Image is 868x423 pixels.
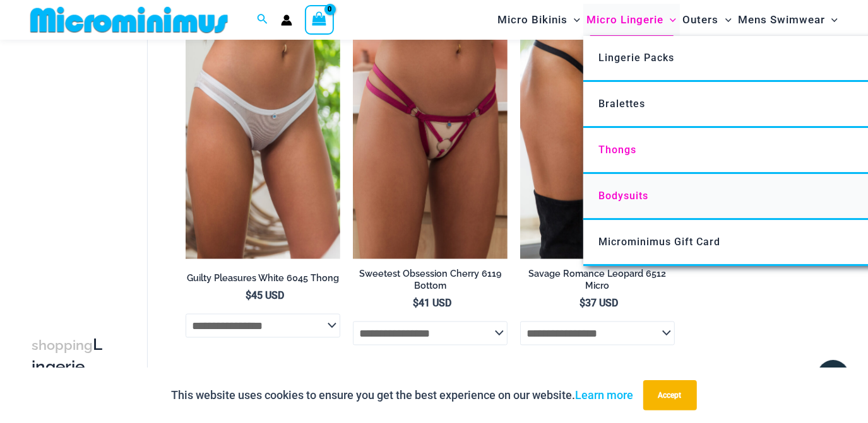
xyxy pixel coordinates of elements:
[598,144,636,156] span: Thongs
[186,27,340,258] img: Guilty Pleasures White 6045 Thong 01
[598,236,720,248] span: Microminimus Gift Card
[735,4,841,36] a: Mens SwimwearMenu ToggleMenu Toggle
[583,4,679,36] a: Micro LingerieMenu ToggleMenu Toggle
[520,268,675,296] a: Savage Romance Leopard 6512 Micro
[520,27,675,258] img: Savage Romance Leopard 6512 Micro 01
[825,4,838,36] span: Menu Toggle
[246,289,251,301] span: $
[568,4,580,36] span: Menu Toggle
[598,98,645,110] span: Bralettes
[353,268,508,291] h2: Sweetest Obsession Cherry 6119 Bottom
[246,289,284,301] bdi: 45 USD
[32,42,145,294] iframe: TrustedSite Certified
[413,297,451,309] bdi: 41 USD
[172,386,634,405] p: This website uses cookies to ensure you get the best experience on our website.
[586,4,663,36] span: Micro Lingerie
[643,380,697,410] button: Accept
[492,2,843,38] nav: Site Navigation
[719,4,732,36] span: Menu Toggle
[497,4,568,36] span: Micro Bikinis
[353,268,508,296] a: Sweetest Obsession Cherry 6119 Bottom
[281,14,292,26] a: Account icon link
[663,4,676,36] span: Menu Toggle
[520,27,675,258] a: Savage Romance Leopard 6512 Micro 01Savage Romance Leopard 6512 Micro 02Savage Romance Leopard 65...
[32,337,93,352] span: shopping
[32,333,103,398] h3: Lingerie Thongs
[683,4,719,36] span: Outers
[598,52,674,64] span: Lingerie Packs
[186,272,340,284] h2: Guilty Pleasures White 6045 Thong
[186,27,340,258] a: Guilty Pleasures White 6045 Thong 01Guilty Pleasures White 1045 Bra 6045 Thong 06Guilty Pleasures...
[25,6,233,34] img: MM SHOP LOGO FLAT
[680,4,735,36] a: OutersMenu ToggleMenu Toggle
[257,12,268,28] a: Search icon link
[580,297,619,309] bdi: 37 USD
[576,388,634,402] a: Learn more
[738,4,825,36] span: Mens Swimwear
[413,297,419,309] span: $
[305,5,334,34] a: View Shopping Cart, empty
[580,297,586,309] span: $
[494,4,583,36] a: Micro BikinisMenu ToggleMenu Toggle
[353,27,508,258] a: Sweetest Obsession Cherry 6119 Bottom 1939 01Sweetest Obsession Cherry 1129 Bra 6119 Bottom 1939 ...
[353,27,508,258] img: Sweetest Obsession Cherry 6119 Bottom 1939 01
[186,272,340,289] a: Guilty Pleasures White 6045 Thong
[598,190,648,202] span: Bodysuits
[520,268,675,291] h2: Savage Romance Leopard 6512 Micro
